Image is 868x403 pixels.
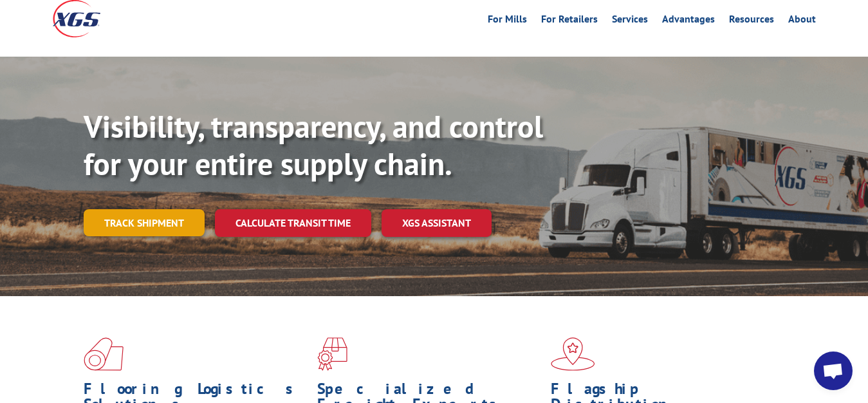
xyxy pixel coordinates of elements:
[541,14,598,28] a: For Retailers
[488,14,527,28] a: For Mills
[84,209,205,236] a: Track shipment
[84,106,543,183] b: Visibility, transparency, and control for your entire supply chain.
[215,209,371,237] a: Calculate transit time
[662,14,715,28] a: Advantages
[551,337,595,371] img: xgs-icon-flagship-distribution-model-red
[729,14,774,28] a: Resources
[84,337,124,371] img: xgs-icon-total-supply-chain-intelligence-red
[788,14,816,28] a: About
[814,351,853,390] div: Open chat
[612,14,648,28] a: Services
[317,337,347,371] img: xgs-icon-focused-on-flooring-red
[382,209,492,237] a: XGS ASSISTANT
